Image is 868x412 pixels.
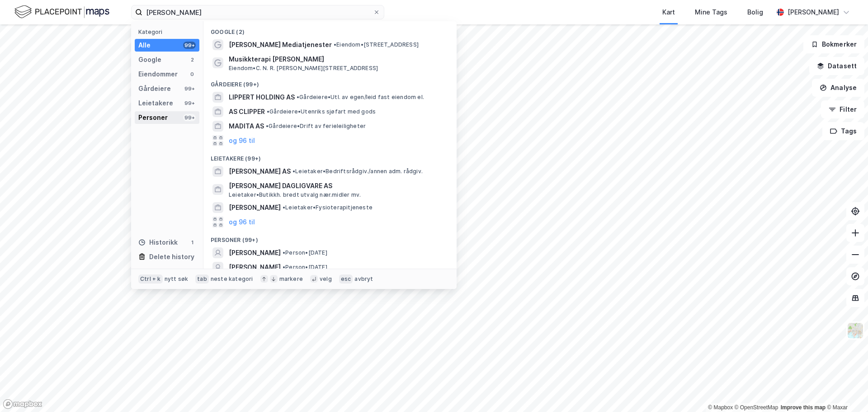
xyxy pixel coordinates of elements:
[211,275,253,283] div: neste kategori
[229,202,281,213] span: [PERSON_NAME]
[823,369,868,412] div: Kontrollprogram for chat
[662,7,675,18] div: Kart
[142,5,373,19] input: Søk på adresse, matrikkel, gårdeiere, leietakere eller personer
[229,247,281,258] span: [PERSON_NAME]
[189,71,196,78] div: 0
[138,237,178,248] div: Historikk
[279,275,303,283] div: markere
[189,239,196,246] div: 1
[283,204,373,211] span: Leietaker • Fysioterapitjeneste
[229,121,264,132] span: MADITA AS
[229,135,255,146] button: og 96 til
[229,65,378,72] span: Eiendom • C. N. R. [PERSON_NAME][STREET_ADDRESS]
[788,7,839,18] div: [PERSON_NAME]
[821,100,864,118] button: Filter
[138,54,161,65] div: Google
[138,275,163,284] div: Ctrl + k
[292,168,295,175] span: •
[138,69,178,80] div: Eiendommer
[183,42,196,49] div: 99+
[203,21,457,38] div: Google (2)
[339,275,353,284] div: esc
[847,322,864,339] img: Z
[283,249,285,256] span: •
[138,83,171,94] div: Gårdeiere
[195,275,209,284] div: tab
[334,41,336,48] span: •
[822,122,864,140] button: Tags
[747,7,763,18] div: Bolig
[735,404,778,411] a: OpenStreetMap
[229,106,265,117] span: AS CLIPPER
[203,229,457,246] div: Personer (99+)
[14,4,109,20] img: logo.f888ab2527a4732fd821a326f86c7f29.svg
[229,217,255,227] button: og 96 til
[203,74,457,90] div: Gårdeiere (99+)
[354,275,373,283] div: avbryt
[292,168,423,175] span: Leietaker • Bedriftsrådgiv./annen adm. rådgiv.
[695,7,727,18] div: Mine Tags
[138,112,168,123] div: Personer
[297,94,299,100] span: •
[189,56,196,63] div: 2
[229,180,446,191] span: [PERSON_NAME] DAGLIGVARE AS
[283,264,285,270] span: •
[320,275,332,283] div: velg
[266,123,366,130] span: Gårdeiere • Drift av ferieleiligheter
[334,41,419,48] span: Eiendom • [STREET_ADDRESS]
[149,251,194,262] div: Delete history
[229,54,446,65] span: Musikkterapi [PERSON_NAME]
[823,369,868,412] iframe: Chat Widget
[138,40,151,51] div: Alle
[283,204,285,211] span: •
[229,262,281,273] span: [PERSON_NAME]
[809,57,864,75] button: Datasett
[708,404,733,411] a: Mapbox
[229,166,291,177] span: [PERSON_NAME] AS
[138,98,173,109] div: Leietakere
[183,99,196,107] div: 99+
[297,94,424,101] span: Gårdeiere • Utl. av egen/leid fast eiendom el.
[229,92,295,103] span: LIPPERT HOLDING AS
[229,191,361,199] span: Leietaker • Butikkh. bredt utvalg nær.midler mv.
[283,264,327,271] span: Person • [DATE]
[267,108,376,115] span: Gårdeiere • Utenriks sjøfart med gods
[812,79,864,97] button: Analyse
[138,28,199,35] div: Kategori
[781,404,826,411] a: Improve this map
[165,275,189,283] div: nytt søk
[267,108,269,115] span: •
[183,114,196,121] div: 99+
[229,39,332,50] span: [PERSON_NAME] Mediatjenester
[283,249,327,256] span: Person • [DATE]
[3,399,42,409] a: Mapbox homepage
[183,85,196,92] div: 99+
[266,123,269,129] span: •
[803,35,864,53] button: Bokmerker
[203,148,457,164] div: Leietakere (99+)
